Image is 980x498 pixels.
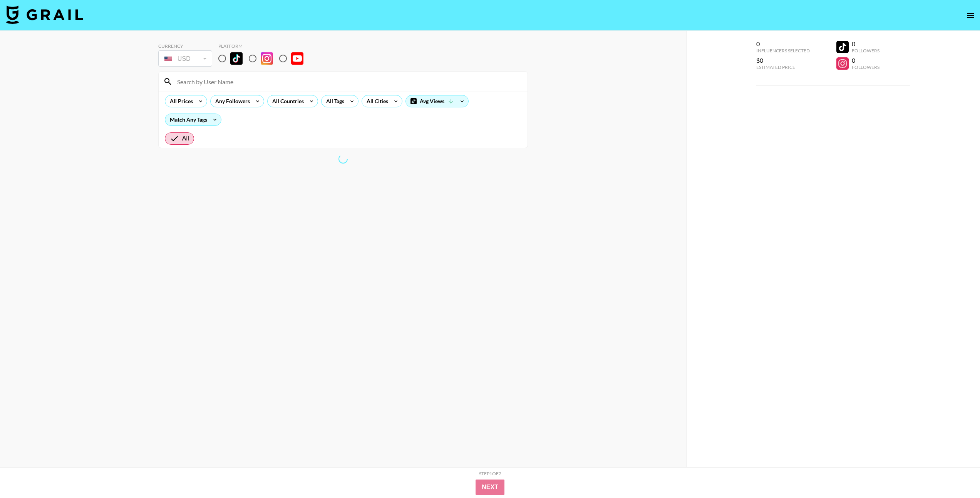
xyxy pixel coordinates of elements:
div: All Countries [268,95,305,107]
div: Followers [852,48,879,53]
img: YouTube [291,52,303,65]
div: $0 [756,57,810,64]
div: Followers [852,64,879,70]
button: open drawer [963,8,978,23]
span: Refreshing lists, bookers, clients, countries, tags, cities, talent, talent... [337,152,350,165]
div: USD [160,52,211,65]
img: TikTok [230,52,243,65]
div: Any Followers [211,95,251,107]
div: 0 [756,40,810,48]
div: All Cities [362,95,390,107]
div: Step 1 of 2 [479,471,501,476]
span: All [182,134,189,143]
button: Next [476,480,504,495]
img: Instagram [261,52,273,65]
div: Platform [218,43,310,49]
div: 0 [852,40,879,48]
div: Estimated Price [756,64,810,70]
div: Influencers Selected [756,48,810,53]
div: Match Any Tags [165,114,221,125]
div: All Tags [322,95,346,107]
input: Search by User Name [173,75,523,88]
img: Grail Talent [6,5,83,24]
div: 0 [852,57,879,64]
div: All Prices [165,95,194,107]
div: Currency is locked to USD [158,49,212,68]
div: Currency [158,43,212,49]
div: Avg Views [406,95,468,107]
